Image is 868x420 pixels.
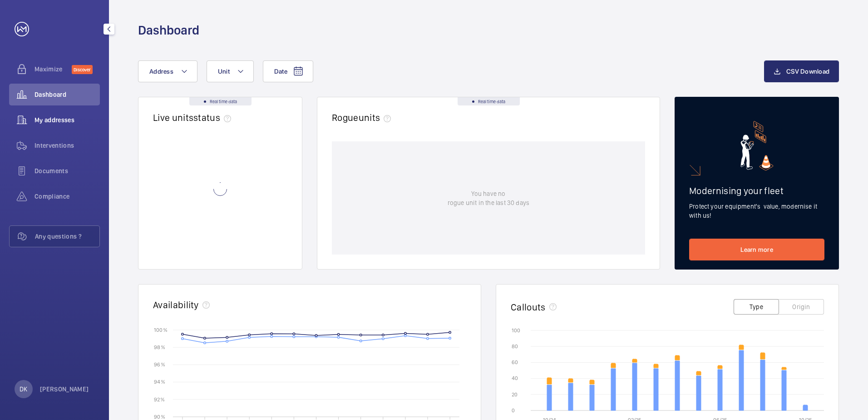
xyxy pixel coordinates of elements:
text: 100 % [154,326,168,333]
p: Protect your equipment's value, modernise it with us! [689,202,824,220]
span: Address [149,68,173,75]
h1: Dashboard [138,22,199,39]
text: 20 [512,391,518,398]
span: My addresses [35,115,100,125]
text: 94 % [154,379,165,385]
p: You have no rogue unit in the last 30 days [448,189,529,207]
text: 80 [512,343,518,350]
span: status [193,112,235,123]
span: units [359,112,395,123]
button: CSV Download [764,60,839,82]
h2: Availability [153,299,199,310]
text: 96 % [154,361,165,368]
p: DK [20,385,27,394]
button: Date [263,60,313,82]
span: Interventions [35,141,100,150]
h2: Rogue [332,112,395,123]
text: 60 [512,359,518,365]
button: Address [138,60,197,82]
text: 40 [512,375,518,381]
text: 98 % [154,344,165,350]
div: Real time data [189,97,252,105]
text: 92 % [154,396,165,402]
button: Origin [779,299,824,315]
button: Unit [207,60,254,82]
h2: Live units [153,112,235,123]
div: Real time data [458,97,520,105]
h2: Modernising your fleet [689,185,824,196]
text: 90 % [154,413,165,420]
button: Type [734,299,779,315]
span: CSV Download [786,68,829,75]
p: [PERSON_NAME] [40,385,89,394]
text: 100 [512,327,520,334]
a: Learn more [689,239,824,260]
span: Compliance [35,192,100,201]
span: Discover [72,65,93,74]
img: marketing-card.svg [740,121,774,170]
span: Maximize [35,65,72,74]
span: Unit [218,68,230,75]
span: Documents [35,166,100,175]
h2: Callouts [511,301,546,313]
span: Dashboard [35,90,100,99]
text: 0 [512,407,515,414]
span: Date [274,68,287,75]
span: Any questions ? [35,232,99,241]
